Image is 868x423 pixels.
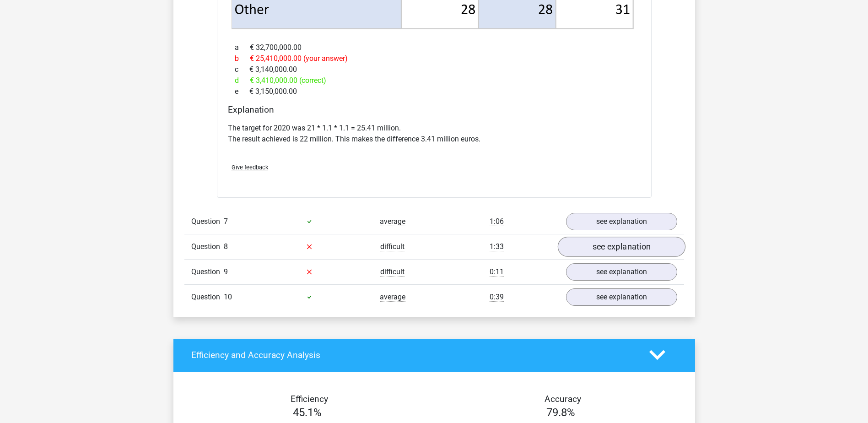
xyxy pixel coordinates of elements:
div: € 32,700,000.00 [228,42,641,53]
span: difficult [380,242,404,251]
span: 0:39 [490,293,504,302]
span: 1:06 [490,217,504,226]
div: € 25,410,000.00 (your answer) [228,53,641,64]
span: 8 [224,242,228,251]
span: c [235,64,249,75]
a: see explanation [566,263,677,281]
span: difficult [380,267,404,277]
span: Question [191,241,224,252]
a: see explanation [566,288,677,306]
span: 1:33 [490,242,504,251]
span: average [380,217,405,226]
span: 9 [224,267,228,276]
span: Question [191,266,224,277]
p: The target for 2020 was 21 * 1.1 * 1.1 = 25.41 million. The result achieved is 22 million. This m... [228,123,641,145]
span: 79.8% [546,406,575,419]
div: € 3,410,000.00 (correct) [228,75,641,86]
h4: Efficiency and Accuracy Analysis [191,350,636,360]
span: d [235,75,250,86]
span: a [235,42,250,53]
div: € 3,150,000.00 [228,86,641,97]
div: € 3,140,000.00 [228,64,641,75]
span: 10 [224,293,232,301]
span: b [235,53,250,64]
span: average [380,293,405,302]
span: Question [191,216,224,227]
h4: Explanation [228,104,641,115]
a: see explanation [557,237,685,257]
h4: Accuracy [445,394,681,404]
a: see explanation [566,213,677,230]
span: Question [191,292,224,303]
span: 45.1% [293,406,322,419]
span: e [235,86,249,97]
span: Give feedback [232,164,268,171]
span: 7 [224,217,228,226]
span: 0:11 [490,267,504,277]
h4: Efficiency [191,394,427,404]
